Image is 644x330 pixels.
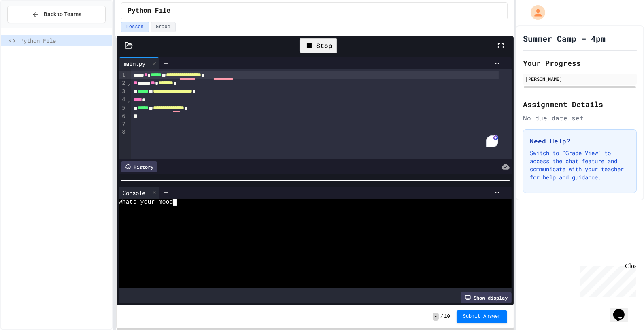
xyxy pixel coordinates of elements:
button: Back to Teams [7,6,106,23]
button: Submit Answer [457,310,508,323]
button: Lesson [121,22,149,32]
iframe: chat widget [577,263,636,297]
span: / [440,313,443,320]
div: 3 [119,88,127,96]
div: 7 [119,120,127,128]
span: Python File [128,6,171,16]
h3: Need Help? [530,136,630,146]
div: Chat with us now!Close [3,3,56,51]
span: Back to Teams [44,10,81,19]
p: Switch to "Grade View" to access the chat feature and communicate with your teacher for help and ... [530,149,630,181]
div: 2 [119,79,127,87]
span: Python File [20,36,109,45]
div: main.py [119,59,149,68]
h1: Summer Camp - 4pm [523,33,606,44]
div: Show display [461,292,512,303]
div: 8 [119,128,127,136]
span: - [433,313,439,321]
div: 1 [119,71,127,79]
span: Fold line [127,80,131,86]
div: main.py [119,57,159,69]
div: Stop [300,38,337,53]
span: Fold line [127,97,131,103]
div: Console [119,187,159,199]
div: [PERSON_NAME] [525,75,634,82]
span: 10 [444,313,450,320]
div: History [121,161,157,172]
div: 5 [119,104,127,112]
div: Console [119,189,149,197]
div: My Account [522,3,547,22]
button: Grade [151,22,176,32]
h2: Your Progress [523,57,637,69]
span: whats your mood [119,199,173,206]
h2: Assignment Details [523,99,637,110]
div: 4 [119,96,127,104]
div: 6 [119,112,127,120]
span: Submit Answer [463,313,501,320]
div: To enrich screen reader interactions, please activate Accessibility in Grammarly extension settings [131,69,512,159]
div: No due date set [523,113,637,123]
iframe: chat widget [610,298,636,322]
